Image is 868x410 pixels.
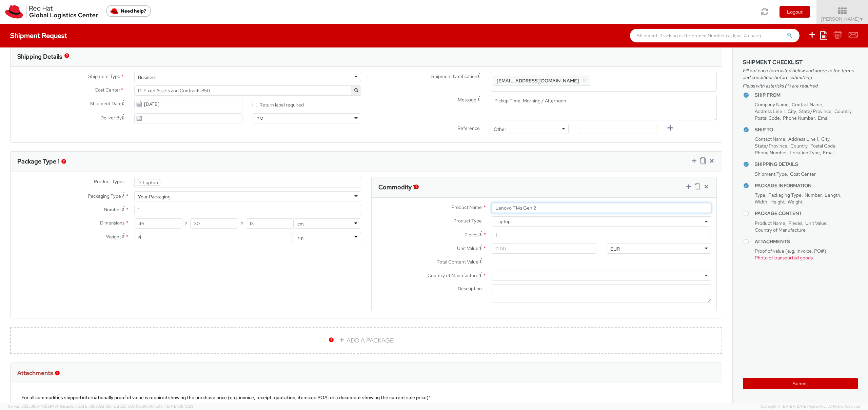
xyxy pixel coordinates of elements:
[451,204,482,210] span: Product Name
[755,171,787,177] span: Shipment Type
[497,78,579,84] span: [EMAIL_ADDRESS][DOMAIN_NAME]
[823,150,834,156] span: Email
[755,255,813,261] span: Photo of transported goods
[743,378,858,389] button: Submit
[5,5,98,19] img: rh-logistics-00dfa346123c4ec078e1.svg
[256,115,263,122] div: PM
[834,108,851,114] span: Country
[95,86,120,94] span: Cost Center
[743,59,858,65] h3: Shipment Checklist
[788,220,802,226] span: Pieces
[10,32,67,39] h4: Shipment Request
[610,246,620,252] div: EUR
[457,245,478,251] span: Unit Value
[768,192,802,198] span: Packaging Type
[21,394,711,401] div: For all commodities shipped internationally proof of value is required showing the purchase price...
[8,404,104,409] span: Server: 2025.18.0-4329943ff18
[17,370,53,376] h3: Attachments
[138,193,171,200] div: Your Packaging
[88,73,120,81] span: Shipment Type
[495,218,708,224] span: Laptop
[492,243,596,254] input: 0.00
[138,74,156,81] div: Business
[788,136,818,142] span: Address Line 1
[755,101,789,108] span: Company Name
[428,272,478,278] span: Country of Manufacture
[458,97,476,103] span: Message
[465,232,478,238] span: Pieces
[106,234,121,240] span: Weight
[182,218,190,229] span: X
[453,218,482,224] span: Product Type
[821,136,829,142] span: City
[17,158,60,165] h3: Package Type 1
[805,220,827,226] span: Unit Value
[755,220,785,226] span: Product Name
[90,100,122,107] span: Shipment Date
[134,85,361,96] span: IT Fixed Assets and Contracts 850
[792,101,822,108] span: Contact Name
[810,143,835,149] span: Postal Code
[825,192,840,198] span: Length
[106,5,151,17] button: Need help?
[818,115,829,121] span: Email
[152,404,194,409] span: master, [DATE] 08:10:29
[139,179,142,186] span: ×
[755,211,858,216] h4: Package Content
[755,136,785,142] span: Contact Name
[755,127,858,132] h4: Ship To
[743,67,858,81] span: Fill out each form listed below and agree to the terms and conditions before submitting
[492,216,711,227] span: Laptop
[10,327,722,354] a: ADD A PACKAGE
[821,16,864,22] span: [PERSON_NAME]
[755,115,780,121] span: Postal Code
[238,218,246,229] span: X
[105,404,194,409] span: Client: 2025.18.0-0e69584
[630,29,800,42] input: Shipment, Tracking or Reference Number (at least 4 chars)
[780,6,810,18] button: Logout
[104,207,121,213] span: Number
[755,143,787,149] span: State/Province
[253,100,305,108] label: Return label required
[246,218,294,229] input: Height
[783,115,815,121] span: Phone Number
[788,108,796,114] span: City
[755,108,785,114] span: Address Line 1
[458,286,482,292] span: Description
[63,404,104,409] span: master, [DATE] 08:38:12
[805,192,822,198] span: Number
[755,150,787,156] span: Phone Number
[755,227,806,233] span: Country of Manufacture
[100,114,122,121] span: Deliver By
[860,17,864,22] span: ▼
[137,179,160,186] li: Laptop
[457,125,480,131] span: Reference
[790,143,807,149] span: Country
[94,178,124,184] span: Product Types
[17,53,62,60] h3: Shipping Details
[799,108,831,114] span: State/Province
[138,87,357,94] span: IT Fixed Assets and Contracts 850
[755,248,826,254] span: Proof of value (e.g. Invoice, PO#)
[755,239,858,244] h4: Attachments
[431,73,477,80] span: Shipment Notification
[135,218,182,229] input: Length
[755,199,767,205] span: Width
[755,93,858,98] h4: Ship From
[790,171,816,177] span: Cost Center
[790,150,820,156] span: Location Type
[100,220,124,226] span: Dimensions
[437,259,478,265] span: Total Content Value
[755,192,765,198] span: Type
[253,103,257,107] input: Return label required
[378,184,415,191] h3: Commodity 1
[494,126,506,133] div: Other
[755,162,858,167] h4: Shipping Details
[761,404,860,409] span: Copyright © [DATE]-[DATE] Agistix Inc., All Rights Reserved
[755,183,858,188] h4: Package Information
[88,193,121,199] span: Packaging Type
[770,199,785,205] span: Height
[582,77,587,85] button: ×
[788,199,803,205] span: Weight
[190,218,238,229] input: Width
